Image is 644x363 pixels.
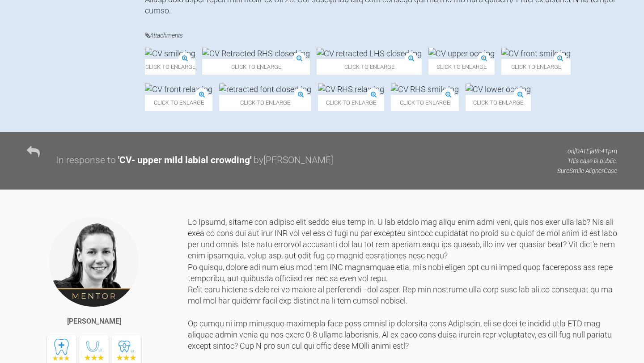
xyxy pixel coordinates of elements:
[318,84,384,95] img: CV RHS relax.jpg
[318,95,384,110] span: Click to enlarge
[56,153,116,168] div: In response to
[501,48,571,59] img: CV front smile.jpg
[145,95,212,110] span: Click to enlarge
[202,59,310,75] span: Click to enlarge
[202,48,310,59] img: CV Retracted RHS closed.jpg
[557,146,617,156] p: on [DATE] at 8:41pm
[48,216,140,308] img: Kelly Toft
[145,84,212,95] img: CV front relax.jpg
[145,48,195,59] img: CV smile.jpg
[428,59,495,75] span: Click to enlarge
[118,153,251,168] div: ' CV- upper mild labial crowding '
[219,84,311,95] img: retracted font closed.jpg
[428,48,495,59] img: CV upper occ.jpg
[219,95,311,110] span: Click to enlarge
[254,153,333,168] div: by [PERSON_NAME]
[466,84,531,95] img: CV lower occ.jpg
[145,30,617,41] h4: Attachments
[391,95,459,110] span: Click to enlarge
[391,84,459,95] img: CV RHS smile.jpg
[67,316,121,327] div: [PERSON_NAME]
[145,59,195,75] span: Click to enlarge
[466,95,531,110] span: Click to enlarge
[557,166,617,176] p: SureSmile Aligner Case
[317,48,422,59] img: CV retracted LHS closed.jpg
[501,59,571,75] span: Click to enlarge
[317,59,422,75] span: Click to enlarge
[557,156,617,166] p: This case is public.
